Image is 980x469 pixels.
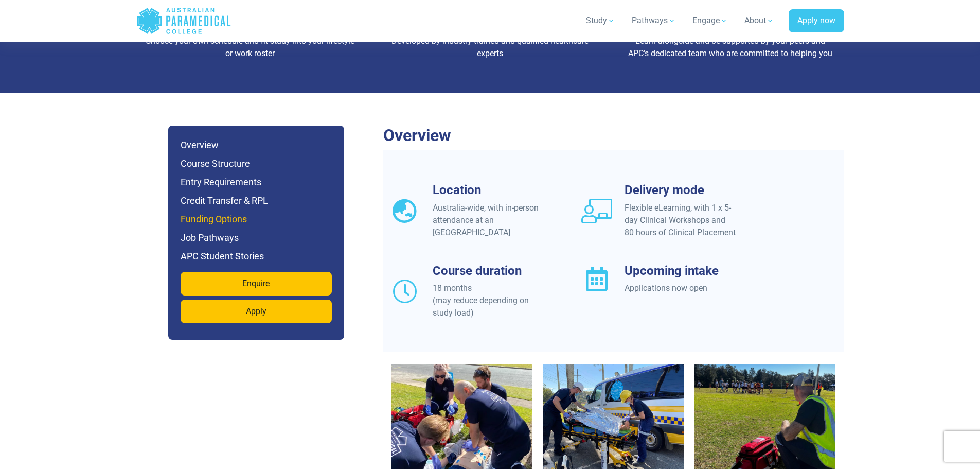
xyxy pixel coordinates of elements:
[625,282,736,294] div: Applications now open
[181,231,332,245] h6: Job Pathways
[136,4,231,38] a: Australian Paramedical College
[181,272,332,296] a: Enquire
[181,138,332,152] h6: Overview
[181,175,332,189] h6: Entry Requirements
[181,300,332,323] a: Apply
[433,202,544,239] div: Australia-wide, with in-person attendance at an [GEOGRAPHIC_DATA]
[145,35,356,60] p: Choose your own schedule and fit study into your lifestyle or work roster
[625,264,736,279] h3: Upcoming intake
[433,183,544,198] h3: Location
[433,282,544,319] div: 18 months (may reduce depending on study load)
[383,126,844,145] h2: Overview
[686,6,734,35] a: Engage
[384,35,596,60] p: Developed by industry-trained and qualified healthcare experts
[181,212,332,227] h6: Funding Options
[580,6,621,35] a: Study
[738,6,780,35] a: About
[181,194,332,208] h6: Credit Transfer & RPL
[625,183,736,198] h3: Delivery mode
[433,264,544,279] h3: Course duration
[181,249,332,264] h6: APC Student Stories
[625,35,836,60] p: Learn alongside and be supported by your peers and APC’s dedicated team who are committed to help...
[789,9,844,33] a: Apply now
[626,6,682,35] a: Pathways
[181,157,332,171] h6: Course Structure
[625,202,736,239] div: Flexible eLearning, with 1 x 5-day Clinical Workshops and 80 hours of Clinical Placement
